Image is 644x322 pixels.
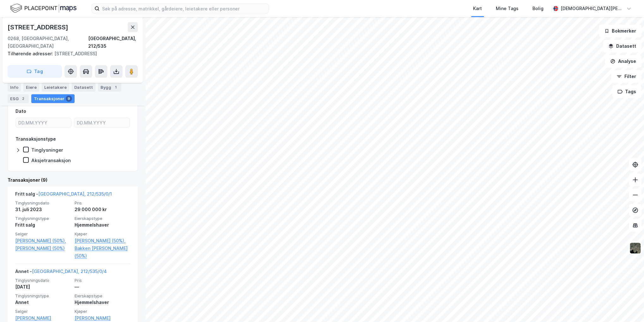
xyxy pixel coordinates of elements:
div: Transaksjoner [31,94,75,103]
div: ESG [8,94,29,103]
input: DD.MM.YYYY [74,118,130,127]
div: [DATE] [15,283,71,291]
a: [GEOGRAPHIC_DATA], 212/535/0/1 [38,191,112,197]
div: Annet - [15,268,107,278]
input: DD.MM.YYYY [16,118,71,127]
span: Kjøper [75,309,130,314]
a: Bakken [PERSON_NAME] (50%) [75,245,130,260]
div: 1 [112,84,119,90]
button: Tag [8,65,62,78]
div: Eiere [23,83,39,92]
div: [STREET_ADDRESS] [8,22,70,32]
input: Søk på adresse, matrikkel, gårdeiere, leietakere eller personer [100,4,268,13]
button: Filter [611,70,641,83]
button: Analyse [605,55,641,68]
span: Pris [75,278,130,283]
span: Selger [15,309,71,314]
div: [DEMOGRAPHIC_DATA][PERSON_NAME] [561,5,624,12]
div: 2 [20,95,26,102]
div: Datasett [72,83,95,92]
div: Info [8,83,21,92]
div: Mine Tags [496,5,519,12]
div: Bolig [532,5,544,12]
button: Datasett [603,40,641,52]
div: Fritt salg - [15,190,112,200]
a: [GEOGRAPHIC_DATA], 212/535/0/4 [32,269,107,274]
img: 9k= [629,242,641,254]
span: Eierskapstype [75,216,130,221]
div: 31. juli 2023 [15,206,71,213]
div: Leietakere [42,83,69,92]
span: Pris [75,200,130,206]
div: Tinglysninger [31,147,63,153]
span: Selger [15,231,71,237]
div: 9 [66,95,72,102]
div: Hjemmelshaver [75,221,130,229]
div: Transaksjoner (9) [8,176,138,184]
button: Tags [612,85,641,98]
div: Dato [15,107,26,115]
span: Eierskapstype [75,293,130,299]
span: Tinglysningsdato [15,278,71,283]
a: [PERSON_NAME] (50%) [15,245,71,252]
a: [PERSON_NAME] (50%), [75,237,130,245]
div: Kart [473,5,482,12]
span: Tinglysningstype [15,293,71,299]
span: Tinglysningsdato [15,200,71,206]
div: 29 000 000 kr [75,206,130,213]
div: — [75,283,130,291]
div: Aksjetransaksjon [31,157,71,163]
div: Hjemmelshaver [75,299,130,306]
span: Kjøper [75,231,130,237]
div: Annet [15,299,71,306]
div: 0268, [GEOGRAPHIC_DATA], [GEOGRAPHIC_DATA] [8,35,88,50]
div: Transaksjonstype [15,135,56,143]
div: Bygg [98,83,121,92]
span: Tilhørende adresser: [8,51,54,56]
span: Tinglysningstype [15,216,71,221]
div: [GEOGRAPHIC_DATA], 212/535 [88,35,138,50]
div: [STREET_ADDRESS] [8,50,133,58]
iframe: Chat Widget [612,292,644,322]
a: [PERSON_NAME] (50%), [15,237,71,245]
img: logo.f888ab2527a4732fd821a326f86c7f29.svg [10,3,76,14]
div: Fritt salg [15,221,71,229]
button: Bokmerker [599,25,641,37]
